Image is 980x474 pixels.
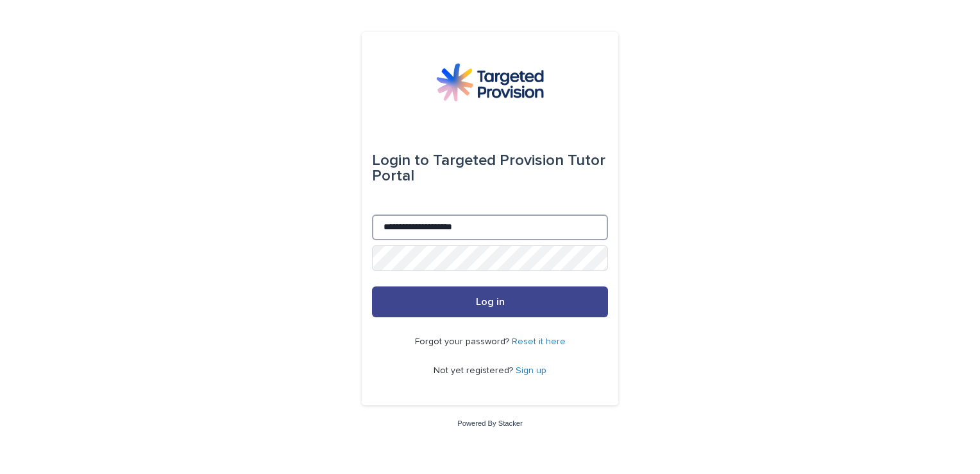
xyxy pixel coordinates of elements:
span: Log in [476,297,505,307]
span: Forgot your password? [415,337,512,346]
div: Targeted Provision Tutor Portal [372,143,608,194]
a: Powered By Stacker [457,419,522,427]
button: Log in [372,286,608,317]
a: Reset it here [512,337,566,346]
img: M5nRWzHhSzIhMunXDL62 [436,63,544,101]
a: Sign up [516,366,546,375]
span: Not yet registered? [434,366,516,375]
span: Login to [372,153,429,168]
